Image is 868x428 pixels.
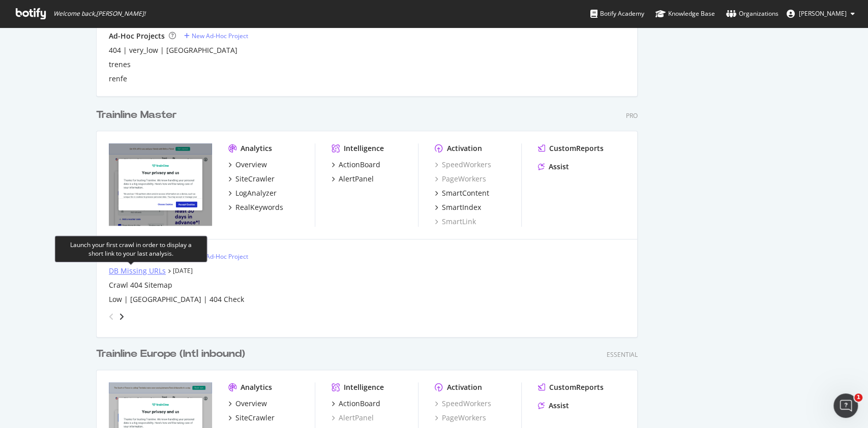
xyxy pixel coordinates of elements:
[726,9,779,19] div: Organizations
[228,413,275,423] a: SiteCrawler
[435,413,486,423] a: PageWorkers
[655,9,715,19] div: Knowledge Base
[332,174,374,184] a: AlertPanel
[339,160,380,170] div: ActionBoard
[447,382,482,392] div: Activation
[332,413,374,423] a: AlertPanel
[235,399,267,409] div: Overview
[590,9,644,19] div: Botify Academy
[235,202,283,212] div: RealKeywords
[447,143,482,154] div: Activation
[549,401,569,411] div: Assist
[109,280,172,290] a: Crawl 404 Sitemap
[549,162,569,172] div: Assist
[442,188,489,198] div: SmartContent
[332,160,380,170] a: ActionBoard
[228,202,283,212] a: RealKeywords
[339,399,380,409] div: ActionBoard
[538,162,569,172] a: Assist
[192,32,248,40] div: New Ad-Hoc Project
[435,188,489,198] a: SmartContent
[435,174,486,184] a: PageWorkers
[228,174,275,184] a: SiteCrawler
[332,399,380,409] a: ActionBoard
[109,143,212,226] img: https://www.thetrainline.com
[538,401,569,411] a: Assist
[435,399,491,409] a: SpeedWorkers
[833,393,858,418] iframe: Intercom live chat
[339,174,374,184] div: AlertPanel
[109,59,131,70] a: trenes
[96,347,245,361] div: Trainline Europe (Intl inbound)
[235,413,275,423] div: SiteCrawler
[442,202,481,212] div: SmartIndex
[538,143,604,154] a: CustomReports
[192,252,248,261] div: New Ad-Hoc Project
[228,188,277,198] a: LogAnalyzer
[109,31,165,41] div: Ad-Hoc Projects
[435,202,481,212] a: SmartIndex
[549,382,604,392] div: CustomReports
[109,74,127,84] a: renfe
[344,143,384,154] div: Intelligence
[235,188,277,198] div: LogAnalyzer
[538,382,604,392] a: CustomReports
[435,160,491,170] a: SpeedWorkers
[228,160,267,170] a: Overview
[109,45,237,55] a: 404 | very_low | [GEOGRAPHIC_DATA]
[607,350,638,359] div: Essential
[626,111,638,120] div: Pro
[235,160,267,170] div: Overview
[228,399,267,409] a: Overview
[344,382,384,392] div: Intelligence
[854,393,862,402] span: 1
[799,9,847,18] span: Caroline Schor
[96,347,249,361] a: Trainline Europe (Intl inbound)
[779,6,863,22] button: [PERSON_NAME]
[241,382,272,392] div: Analytics
[64,240,199,257] div: Launch your first crawl in order to display a short link to your last analysis.
[184,32,248,40] a: New Ad-Hoc Project
[549,143,604,154] div: CustomReports
[235,174,275,184] div: SiteCrawler
[96,108,181,123] a: Trainline Master
[184,252,248,261] a: New Ad-Hoc Project
[96,108,177,123] div: Trainline Master
[105,309,118,325] div: angle-left
[435,217,476,227] a: SmartLink
[53,10,145,18] span: Welcome back, [PERSON_NAME] !
[241,143,272,154] div: Analytics
[118,312,125,322] div: angle-right
[173,266,193,275] a: [DATE]
[109,266,166,276] a: DB Missing URLs
[109,294,244,304] a: Low | [GEOGRAPHIC_DATA] | 404 Check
